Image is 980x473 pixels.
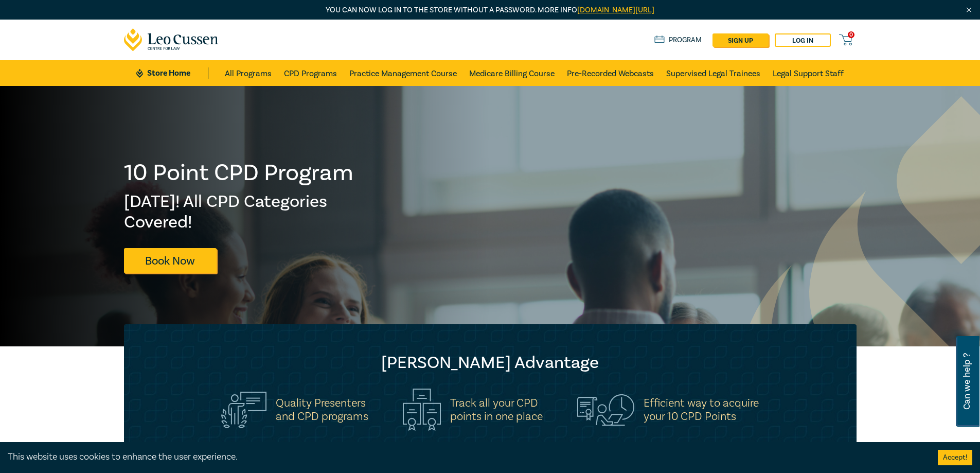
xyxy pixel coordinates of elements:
a: All Programs [225,60,272,86]
img: Close [965,6,973,14]
h5: Efficient way to acquire your 10 CPD Points [644,396,759,423]
img: Track all your CPD<br>points in one place [403,389,441,431]
button: Accept cookies [938,450,972,465]
img: Quality Presenters<br>and CPD programs [221,392,266,428]
a: Program [654,34,702,46]
div: This website uses cookies to enhance the user experience. [8,450,922,464]
a: Legal Support Staff [773,60,844,86]
h5: Quality Presenters and CPD programs [276,396,368,423]
a: [DOMAIN_NAME][URL] [577,5,654,15]
a: Store Home [136,67,208,79]
h2: [PERSON_NAME] Advantage [145,353,836,373]
a: Supervised Legal Trainees [666,60,760,86]
span: 0 [848,31,854,38]
a: Book Now [124,248,217,273]
h2: [DATE]! All CPD Categories Covered! [124,191,354,233]
h5: Track all your CPD points in one place [450,396,543,423]
a: sign up [712,33,769,47]
a: Log in [775,33,831,47]
a: Pre-Recorded Webcasts [567,60,654,86]
a: Practice Management Course [349,60,457,86]
p: You can now log in to the store without a password. More info [124,5,857,16]
span: Can we help ? [962,342,972,421]
h1: 10 Point CPD Program [124,160,354,186]
a: Medicare Billing Course [469,60,555,86]
img: Efficient way to acquire<br>your 10 CPD Points [577,394,634,425]
a: CPD Programs [284,60,337,86]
